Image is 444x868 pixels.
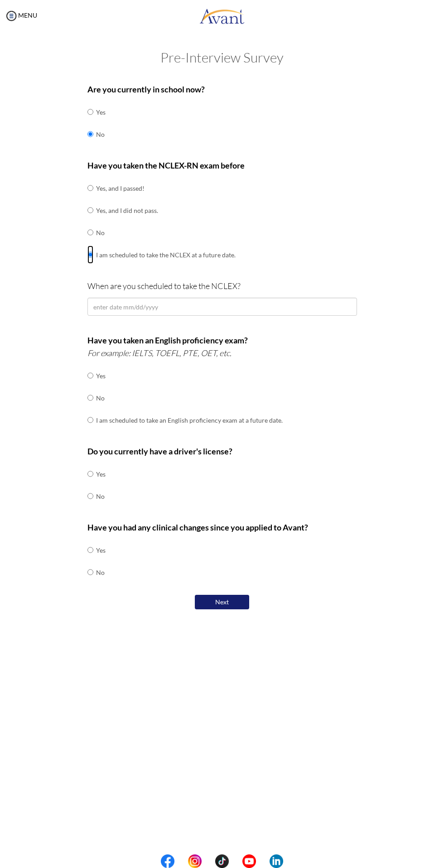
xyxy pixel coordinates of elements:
img: fb.png [161,854,174,868]
td: No [96,485,106,507]
td: I am scheduled to take an English proficiency exam at a future date. [96,409,283,431]
td: Yes, and I did not pass. [96,199,236,222]
img: blank.png [202,854,215,868]
img: blank.png [174,854,188,868]
td: No [96,123,106,145]
b: Are you currently in school now? [87,84,205,94]
img: logo.png [199,2,245,29]
img: in.png [188,854,202,868]
img: li.png [270,854,283,868]
td: No [96,387,283,409]
td: No [96,222,236,244]
b: Do you currently have a driver's license? [87,446,232,456]
h2: Pre-Interview Survey [9,50,435,65]
b: Have you had any clinical changes since you applied to Avant? [87,522,308,532]
td: I am scheduled to take the NCLEX at a future date. [96,244,236,266]
p: When are you scheduled to take the NCLEX? [87,280,357,292]
td: Yes [96,365,283,387]
img: blank.png [229,854,242,868]
b: Have you taken the NCLEX-RN exam before [87,160,245,170]
a: MENU [5,11,37,19]
td: Yes [96,101,106,123]
td: Yes, and I passed! [96,177,236,199]
td: No [96,561,106,583]
i: For example: IELTS, TOEFL, PTE, OET, etc. [87,348,232,358]
button: Next [195,595,249,609]
img: yt.png [242,854,256,868]
td: Yes [96,539,106,561]
img: tt.png [215,854,229,868]
td: Yes [96,463,106,485]
input: enter date mm/dd/yyyy [87,298,357,316]
img: blank.png [256,854,270,868]
img: icon-menu.png [5,9,18,23]
b: Have you taken an English proficiency exam? [87,335,248,345]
